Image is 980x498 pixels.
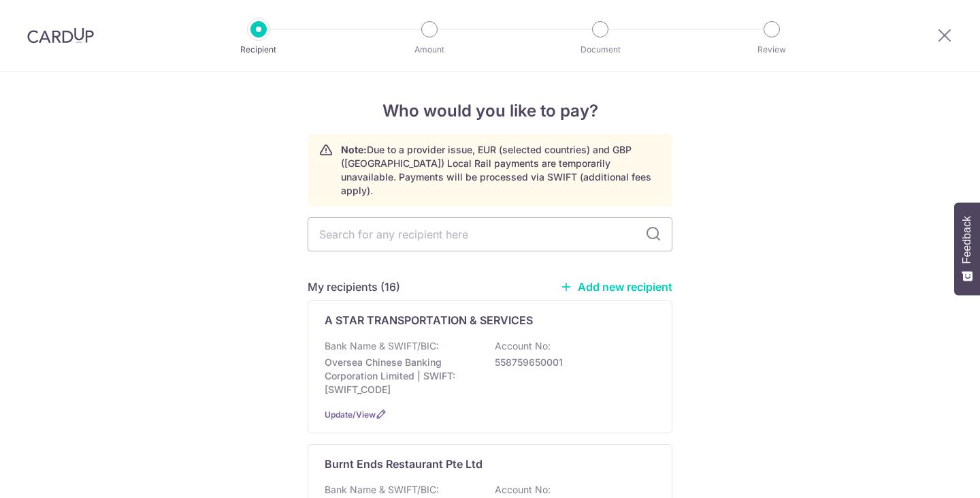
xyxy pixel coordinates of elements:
[308,99,672,123] h4: Who would you like to pay?
[325,339,439,353] p: Bank Name & SWIFT/BIC:
[308,217,672,251] input: Search for any recipient here
[550,43,651,57] p: Document
[208,43,309,57] p: Recipient
[495,356,647,369] p: 558759650001
[721,43,822,57] p: Review
[961,216,973,264] span: Feedback
[325,356,477,396] p: Oversea Chinese Banking Corporation Limited | SWIFT: [SWIFT_CODE]
[325,312,533,328] p: A STAR TRANSPORTATION & SERVICES
[495,483,551,497] p: Account No:
[325,409,376,420] a: Update/View
[954,202,980,295] button: Feedback - Show survey
[560,280,672,294] a: Add new recipient
[341,143,661,198] p: Due to a provider issue, EUR (selected countries) and GBP ([GEOGRAPHIC_DATA]) Local Rail payments...
[892,457,966,491] iframe: Opens a widget where you can find more information
[379,43,480,57] p: Amount
[27,27,94,44] img: CardUp
[325,456,483,472] p: Burnt Ends Restaurant Pte Ltd
[341,144,367,155] strong: Note:
[308,279,400,295] h5: My recipients (16)
[325,483,439,497] p: Bank Name & SWIFT/BIC:
[495,339,551,353] p: Account No:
